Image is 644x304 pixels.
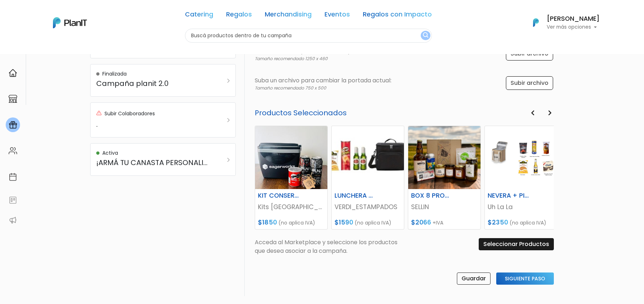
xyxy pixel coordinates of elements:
h6: KIT CONSERVADORA [254,192,304,199]
input: Seleccionar Productos [479,238,554,250]
span: $2350 [488,218,508,227]
img: thumb_B5069BE2-F4D7-4801-A181-DF9E184C69A6.jpeg [332,126,404,189]
h5: Campaña planit 2.0 [96,79,210,88]
a: Activa ¡ARMÁ TU CANASTA PERSONALIZADA! [90,143,236,176]
input: Guardar [457,272,491,285]
a: Merchandising [265,11,312,20]
h6: [PERSON_NAME] [547,16,600,22]
h5: ¡ARMÁ TU CANASTA PERSONALIZADA! [96,158,210,167]
img: PlanIt Logo [528,15,544,30]
img: home-e721727adea9d79c4d83392d1f703f7f8bce08238fde08b1acbfd93340b81755.svg [9,69,17,77]
p: Activa [102,149,118,157]
a: Regalos [226,11,252,20]
p: Acceda al Marketplace y seleccione los productos que desea asociar a la campaña. [255,238,404,255]
p: Finalizada [102,70,127,78]
h6: LUNCHERA + PICADA [330,192,380,199]
a: Regalos con Impacto [363,11,432,20]
img: PlanIt Logo [53,17,87,28]
a: NEVERA + PICADA Uh La La $2350 (no aplica IVA) [484,126,557,230]
span: $1850 [258,218,277,227]
p: Suba un archivo para cambiar la portada actual: [255,76,391,85]
a: Eventos [325,11,350,20]
p: Uh La La [488,202,554,212]
input: Siguiente Paso [496,272,554,285]
a: KIT CONSERVADORA Kits [GEOGRAPHIC_DATA] $1850 (no aplica IVA) [255,126,328,230]
img: feedback-78b5a0c8f98aac82b08bfc38622c3050aee476f2c9584af64705fc4e61158814.svg [9,196,17,204]
div: ¿Necesitás ayuda? [37,7,103,21]
img: campaigns-02234683943229c281be62815700db0a1741e53638e28bf9629b52c665b00959.svg [9,121,17,129]
a: LUNCHERA + PICADA VERDI_ESTAMPADOS $1590 (no aplica IVA) [331,126,404,230]
img: arrow_right-9280cc79ecefa84298781467ce90b80af3baf8c02d32ced3b0099fbab38e4a3c.svg [227,158,230,162]
p: Kits [GEOGRAPHIC_DATA] [258,202,325,212]
a: BOX 8 PRODUCTOS SELLIN $2066 +IVA [408,126,481,230]
input: Buscá productos dentro de tu campaña [185,29,432,43]
a: Finalizada Campaña planit 2.0 [90,64,236,97]
p: Subir Colaboradores [104,110,155,117]
img: arrow_right-9280cc79ecefa84298781467ce90b80af3baf8c02d32ced3b0099fbab38e4a3c.svg [227,79,230,83]
span: (no aplica IVA) [355,219,391,226]
button: PlanIt Logo [PERSON_NAME] Ver más opciones [524,13,600,32]
h6: BOX 8 PRODUCTOS [407,192,457,199]
a: Catering [185,11,213,20]
p: Tamaño recomendado 1250 x 460 [255,56,391,62]
p: Tamaño recomendado 750 x 500 [255,85,391,91]
h6: NEVERA + PICADA [483,192,533,199]
p: VERDI_ESTAMPADOS [335,202,401,212]
img: partners-52edf745621dab592f3b2c58e3bca9d71375a7ef29c3b500c9f145b62cc070d4.svg [9,216,17,225]
img: arrow_right-9280cc79ecefa84298781467ce90b80af3baf8c02d32ced3b0099fbab38e4a3c.svg [227,118,230,122]
img: search_button-432b6d5273f82d61273b3651a40e1bd1b912527efae98b1b7a1b2c0702e16a8d.svg [423,32,428,39]
img: people-662611757002400ad9ed0e3c099ab2801c6687ba6c219adb57efc949bc21e19d.svg [9,146,17,155]
span: $1590 [335,218,353,227]
span: (no aplica IVA) [278,219,315,226]
img: thumb_PHOTO-2024-03-26-08-59-59_2.jpg [255,126,327,189]
span: (no aplica IVA) [509,219,546,226]
span: +IVA [433,219,443,226]
span: $2066 [411,218,431,227]
img: thumb_Dise%C3%B1o_sin_t%C3%ADtulo_-_2024-12-19T140550.294.png [485,126,557,189]
h5: . [96,120,210,129]
a: Subir Colaboradores . [90,102,236,137]
img: calendar-87d922413cdce8b2cf7b7f5f62616a5cf9e4887200fb71536465627b3292af00.svg [9,173,17,181]
img: marketplace-4ceaa7011d94191e9ded77b95e3339b90024bf715f7c57f8cf31f2d8c509eaba.svg [9,95,17,103]
p: Ver más opciones [547,25,600,30]
img: thumb_6882808d94dd4_15.png [408,126,480,189]
h5: Productos Seleccionados [255,108,554,117]
img: red_alert-6692e104a25ef3cab186d5182d64a52303bc48961756e84929ebdd7d06494120.svg [96,110,102,116]
p: SELLIN [411,202,478,212]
